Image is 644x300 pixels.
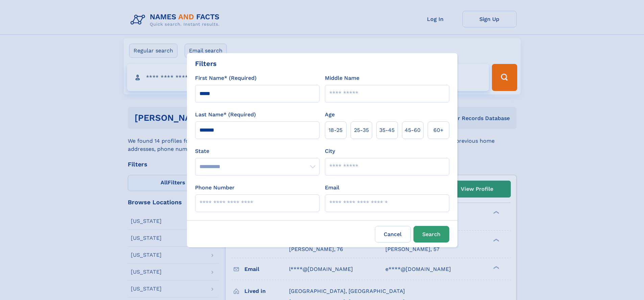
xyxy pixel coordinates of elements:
[195,147,319,155] label: State
[329,126,342,134] span: 18‑25
[379,126,395,134] span: 35‑45
[195,74,257,82] label: First Name* (Required)
[413,226,449,243] button: Search
[195,59,217,69] div: Filters
[325,111,335,119] label: Age
[195,111,256,119] label: Last Name* (Required)
[433,126,444,134] span: 60+
[354,126,369,134] span: 25‑35
[375,226,411,243] label: Cancel
[325,184,339,192] label: Email
[405,126,421,134] span: 45‑60
[325,147,335,155] label: City
[195,184,235,192] label: Phone Number
[325,74,359,82] label: Middle Name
